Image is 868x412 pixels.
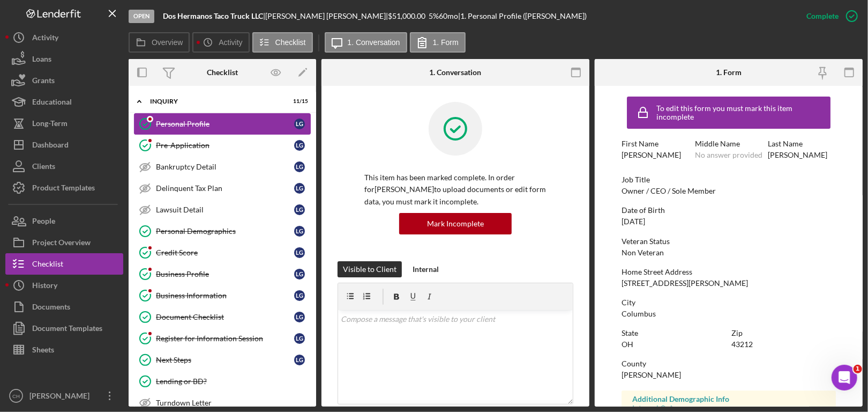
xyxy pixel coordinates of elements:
[429,12,439,20] div: 5 %
[622,206,836,215] div: Date of Birth
[134,220,311,242] a: Personal DemographicsLG
[364,172,547,208] p: This item has been marked complete. In order for [PERSON_NAME] to upload documents or edit form d...
[433,38,459,47] label: 1. Form
[156,184,294,193] div: Delinquent Tax Plan
[5,253,123,275] a: Checklist
[134,328,311,349] a: Register for Information SessionLG
[294,183,305,194] div: L G
[252,32,313,53] button: Checklist
[32,210,55,234] div: People
[32,113,68,137] div: Long-Term
[5,48,123,70] button: Loans
[156,356,294,364] div: Next Steps
[192,32,249,53] button: Activity
[294,119,305,129] div: L G
[294,333,305,344] div: L G
[32,134,69,158] div: Dashboard
[163,11,263,20] b: Dos Hermanos Taco Truck LLC
[12,393,20,399] text: CH
[152,38,183,47] label: Overview
[768,151,827,159] div: [PERSON_NAME]
[622,187,716,195] div: Owner / CEO / Sole Member
[731,329,836,337] div: Zip
[265,12,388,20] div: [PERSON_NAME] [PERSON_NAME] |
[32,70,55,94] div: Grants
[854,365,862,373] span: 1
[731,340,753,349] div: 43212
[294,312,305,322] div: L G
[150,98,281,105] div: Inquiry
[294,161,305,172] div: L G
[27,385,96,409] div: [PERSON_NAME]
[410,32,466,53] button: 1. Form
[156,227,294,236] div: Personal Demographics
[32,27,58,51] div: Activity
[294,247,305,258] div: L G
[289,98,308,105] div: 11 / 15
[32,177,95,201] div: Product Templates
[716,68,742,77] div: 1. Form
[5,27,123,48] button: Activity
[5,113,123,134] a: Long-Term
[796,5,863,27] button: Complete
[32,48,51,72] div: Loans
[156,205,294,214] div: Lawsuit Detail
[134,285,311,306] a: Business InformationLG
[156,399,310,407] div: Turndown Letter
[129,10,154,23] div: Open
[5,156,123,177] button: Clients
[439,12,458,20] div: 60 mo
[622,310,656,318] div: Columbus
[134,113,311,135] a: Personal ProfileLG
[413,261,439,277] div: Internal
[32,253,63,277] div: Checklist
[156,377,310,386] div: Lending or BD?
[5,134,123,156] button: Dashboard
[32,232,91,256] div: Project Overview
[622,298,836,307] div: City
[622,371,681,379] div: [PERSON_NAME]
[294,290,305,301] div: L G
[5,275,123,296] button: History
[343,261,396,277] div: Visible to Client
[5,210,123,232] button: People
[622,359,836,368] div: County
[32,318,102,342] div: Document Templates
[5,70,123,91] button: Grants
[622,175,836,184] div: Job Title
[134,263,311,285] a: Business ProfileLG
[768,139,836,148] div: Last Name
[622,217,645,226] div: [DATE]
[832,365,857,391] iframe: Intercom live chat
[32,275,57,299] div: History
[622,268,836,276] div: Home Street Address
[430,68,482,77] div: 1. Conversation
[156,313,294,321] div: Document Checklist
[32,91,72,115] div: Educational
[134,371,311,392] a: Lending or BD?
[134,178,311,199] a: Delinquent Tax PlanLG
[134,156,311,178] a: Bankruptcy DetailLG
[458,12,587,20] div: | 1. Personal Profile ([PERSON_NAME])
[622,248,664,257] div: Non Veteran
[5,232,123,253] button: Project Overview
[294,204,305,215] div: L G
[5,296,123,318] button: Documents
[294,355,305,365] div: L G
[622,237,836,246] div: Veteran Status
[5,91,123,113] button: Educational
[156,291,294,300] div: Business Information
[156,270,294,278] div: Business Profile
[622,329,726,337] div: State
[656,104,828,121] div: To edit this form you must mark this item incomplete
[156,141,294,150] div: Pre-Application
[427,213,484,234] div: Mark Incomplete
[32,296,70,320] div: Documents
[5,339,123,360] button: Sheets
